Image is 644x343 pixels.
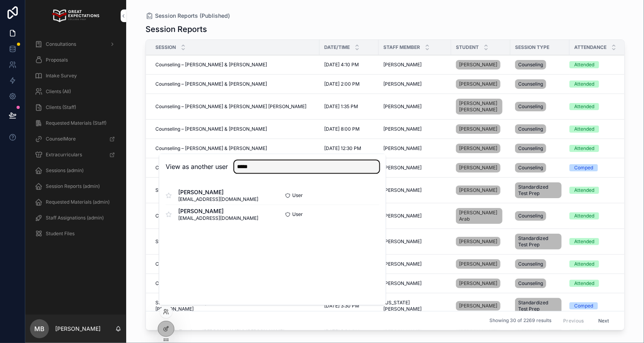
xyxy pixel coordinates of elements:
img: App logo [52,9,99,22]
span: Session Reports (Published) [155,12,230,20]
a: [PERSON_NAME] [456,79,500,89]
a: Attended [569,81,625,88]
a: Counseling – [PERSON_NAME] & [PERSON_NAME] [155,126,315,132]
span: [PERSON_NAME] [459,62,497,68]
span: Counseling – [PERSON_NAME] & [PERSON_NAME] [155,280,267,287]
span: Counseling [518,126,543,132]
a: Session Reports (Published) [146,12,230,20]
a: Standardized Test Prep [515,232,565,251]
a: Session Reports (admin) [30,179,121,193]
a: Attended [569,145,625,152]
span: Counseling – [PERSON_NAME] & [PERSON_NAME] [155,81,267,87]
a: [PERSON_NAME] [456,237,500,246]
span: Attendance [574,44,607,51]
a: Comped [569,302,625,309]
span: CounselMore [46,136,76,142]
a: Standardized Test Prep – [PERSON_NAME] & [PERSON_NAME] [155,187,315,193]
a: [PERSON_NAME] [456,300,506,312]
span: [DATE] 4:10 PM [324,62,359,68]
span: [PERSON_NAME] [459,280,497,287]
a: [PERSON_NAME] [PERSON_NAME] [456,99,502,114]
span: Counseling – [PERSON_NAME] & [PERSON_NAME] [155,62,267,68]
a: Counseling – [PERSON_NAME] & [PERSON_NAME] [155,165,315,171]
a: [DATE] 1:35 PM [324,103,374,110]
span: Proposals [46,57,68,63]
span: Student [456,44,479,51]
a: Clients (Staff) [30,100,121,114]
a: [PERSON_NAME] [383,238,446,245]
span: Counseling [518,261,543,267]
span: [PERSON_NAME] [459,238,497,245]
span: Standardized Test Prep [518,235,558,248]
a: Extracurriculars [30,148,121,162]
a: [PERSON_NAME] [383,126,446,132]
a: [DATE] 2:00 PM [324,81,374,87]
a: [PERSON_NAME] [456,142,506,155]
a: [DATE] 4:10 PM [324,62,374,68]
a: [PERSON_NAME] [383,261,446,267]
span: [PERSON_NAME] [459,187,497,193]
span: Requested Materials (admin) [46,199,110,205]
a: [PERSON_NAME] [456,184,506,197]
a: [PERSON_NAME] [383,103,446,110]
h2: View as another user [166,162,228,171]
div: Attended [574,280,594,287]
a: Counseling [515,161,565,174]
span: Counseling [518,280,543,287]
a: Attended [569,238,625,245]
a: CounselMore [30,132,121,146]
a: Attended [569,280,625,287]
a: Attended [569,61,625,68]
span: Counseling – [PERSON_NAME] & [PERSON_NAME] [155,126,267,132]
span: [PERSON_NAME] [459,165,497,171]
span: Requested Materials (Staff) [46,120,106,126]
a: [PERSON_NAME] [383,213,446,219]
span: Intake Survey [46,73,77,79]
span: [EMAIL_ADDRESS][DOMAIN_NAME] [178,215,258,221]
span: Counseling – [PERSON_NAME] & [PERSON_NAME] [155,165,267,171]
span: Counseling – [PERSON_NAME] & [PERSON_NAME] Arab [155,213,279,219]
a: Staff Assignations (admin) [30,211,121,225]
a: Comped [569,164,625,171]
span: [PERSON_NAME] [383,103,422,110]
span: Counseling – [PERSON_NAME] & [PERSON_NAME] [155,145,267,152]
div: Comped [574,302,593,309]
a: [PERSON_NAME] [456,186,500,195]
div: Attended [574,145,594,152]
a: [DATE] 8:00 PM [324,126,374,132]
a: [PERSON_NAME] [456,144,500,153]
span: Consultations [46,41,76,47]
a: Student Files [30,227,121,241]
a: [PERSON_NAME] [456,124,500,134]
span: [PERSON_NAME] [459,261,497,267]
div: Attended [574,103,594,110]
a: [PERSON_NAME] [456,235,506,248]
div: Attended [574,238,594,245]
span: [PERSON_NAME] [459,303,497,309]
button: Next [593,315,615,327]
a: [PERSON_NAME] [456,161,506,174]
span: Counseling – [PERSON_NAME] & [PERSON_NAME] [155,261,267,267]
span: Standardized Test Prep [518,184,558,197]
a: Standardized Test Prep [515,296,565,315]
span: [PERSON_NAME] [178,188,258,196]
a: [PERSON_NAME] [456,58,506,71]
span: [PERSON_NAME] [383,145,422,152]
a: Counseling [515,78,565,90]
a: Counseling [515,258,565,270]
a: Standardized Test Prep [515,181,565,200]
a: Clients (All) [30,84,121,99]
p: [PERSON_NAME] [55,325,101,333]
span: Session Reports (admin) [46,183,100,189]
a: Counseling [515,210,565,222]
span: Counseling [518,213,543,219]
a: [PERSON_NAME] Arab [456,206,506,225]
h1: Session Reports [146,24,207,35]
span: Session Type [515,44,549,51]
span: [PERSON_NAME] Arab [459,210,499,222]
a: Standardized Test Prep – [US_STATE][PERSON_NAME] & [PERSON_NAME] [155,300,315,312]
a: [PERSON_NAME] [456,60,500,69]
a: [PERSON_NAME] [PERSON_NAME] [456,97,506,116]
div: Attended [574,261,594,268]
